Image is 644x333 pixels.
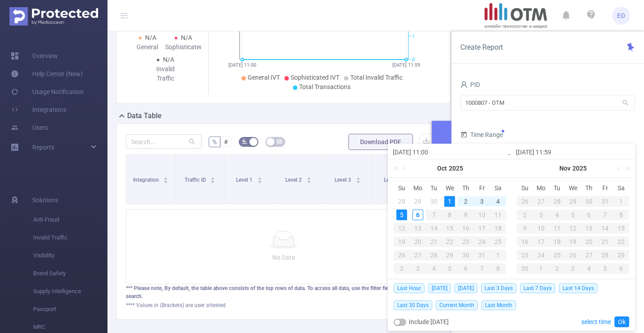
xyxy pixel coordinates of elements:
th: Fri [597,181,613,195]
div: 23 [458,236,474,247]
img: Protected Media [9,7,98,26]
span: # [224,138,228,145]
tspan: [DATE] 11:00 [228,62,256,68]
th: Mon [410,181,426,195]
div: 14 [426,223,442,234]
td: October 19, 2025 [394,235,410,248]
div: Include [DATE] [394,313,449,330]
td: November 10, 2025 [533,222,549,235]
div: 28 [549,196,565,207]
td: November 1, 2025 [490,248,506,262]
td: October 20, 2025 [410,235,426,248]
th: Mon [533,181,549,195]
a: Reports [32,138,54,156]
div: 5 [597,263,613,274]
td: November 2, 2025 [517,208,533,222]
th: Wed [565,181,581,195]
tspan: [DATE] 11:59 [392,62,420,68]
td: October 3, 2025 [474,195,490,208]
span: Visibility [33,247,107,265]
td: November 11, 2025 [549,222,565,235]
td: November 21, 2025 [597,235,613,248]
th: Thu [458,181,474,195]
div: 22 [442,236,458,247]
span: N/A [145,34,156,41]
td: October 27, 2025 [410,248,426,262]
span: Level 3 [335,177,352,183]
span: Th [458,184,474,192]
a: 2025 [448,159,464,177]
div: 8 [613,209,629,220]
span: % [212,138,217,145]
span: General IVT [248,74,280,81]
div: 16 [517,236,533,247]
i: icon: caret-down [306,179,311,182]
th: Thu [581,181,597,195]
div: 5 [565,209,581,220]
a: Next year (Control + right) [620,159,631,177]
span: Su [517,184,533,192]
div: 7 [426,209,442,220]
td: October 12, 2025 [394,222,410,235]
div: 1 [444,196,455,207]
div: Sort [257,176,262,181]
span: Last Hour [394,283,425,293]
span: Sa [490,184,506,192]
div: 18 [549,236,565,247]
div: 22 [613,236,629,247]
span: Level 1 [236,177,254,183]
td: December 3, 2025 [565,262,581,275]
div: Sort [210,176,215,181]
th: Tue [549,181,565,195]
div: 25 [490,236,506,247]
i: icon: caret-down [163,179,168,182]
td: October 14, 2025 [426,222,442,235]
td: December 1, 2025 [533,262,549,275]
td: October 26, 2025 [517,195,533,208]
div: 1 [613,196,629,207]
div: 28 [597,250,613,260]
td: December 4, 2025 [581,262,597,275]
div: 30 [517,263,533,274]
i: icon: caret-down [257,179,262,182]
i: icon: caret-up [163,176,168,179]
div: 24 [533,250,549,260]
div: 17 [533,236,549,247]
td: October 31, 2025 [474,248,490,262]
td: October 29, 2025 [565,195,581,208]
td: November 3, 2025 [410,262,426,275]
td: November 8, 2025 [490,262,506,275]
div: 9 [517,223,533,234]
a: select time [581,313,611,330]
div: 31 [597,196,613,207]
div: 11 [490,209,506,220]
div: 27 [410,250,426,260]
span: Last 14 Days [559,283,597,293]
td: November 7, 2025 [597,208,613,222]
span: We [442,184,458,192]
div: 30 [429,196,439,207]
td: November 24, 2025 [533,248,549,262]
i: icon: caret-up [306,176,311,179]
div: 3 [565,263,581,274]
a: Usage Notification [11,83,84,101]
button: Download PDF [348,134,413,150]
td: November 1, 2025 [613,195,629,208]
td: September 30, 2025 [426,195,442,208]
td: November 4, 2025 [426,262,442,275]
tspan: 1 [412,34,415,39]
div: 26 [565,250,581,260]
div: 26 [517,196,533,207]
td: October 9, 2025 [458,208,474,222]
div: 6 [613,263,629,274]
td: October 17, 2025 [474,222,490,235]
div: General [129,43,165,52]
td: November 18, 2025 [549,235,565,248]
div: 27 [533,196,549,207]
td: October 6, 2025 [410,208,426,222]
div: 20 [581,236,597,247]
div: 29 [442,250,458,260]
i: icon: user [460,81,468,88]
td: October 13, 2025 [410,222,426,235]
span: Sa [613,184,629,192]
